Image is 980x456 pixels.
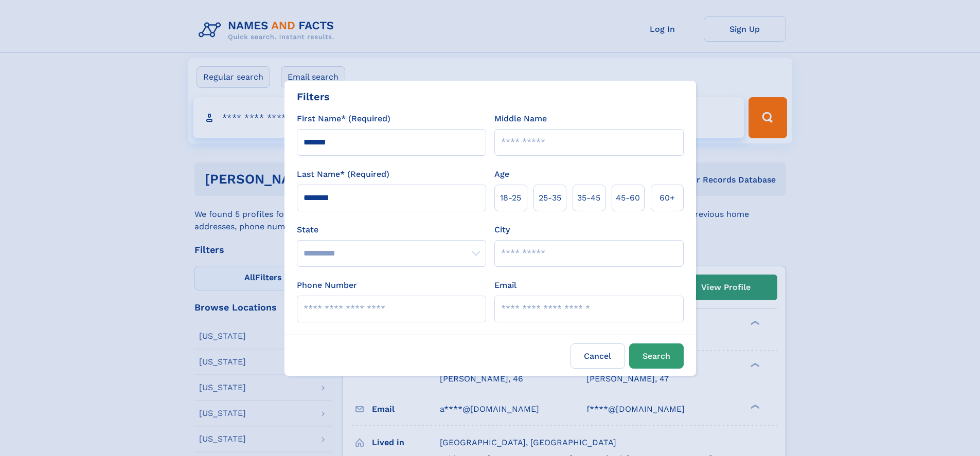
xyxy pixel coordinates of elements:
[297,89,330,104] div: Filters
[494,168,509,180] label: Age
[500,192,521,204] span: 18‑25
[297,279,357,291] label: Phone Number
[297,168,389,180] label: Last Name* (Required)
[629,343,684,369] button: Search
[494,113,547,125] label: Middle Name
[494,224,510,236] label: City
[539,192,561,204] span: 25‑35
[571,343,625,369] label: Cancel
[494,279,516,291] label: Email
[660,192,675,204] span: 60+
[297,224,486,236] label: State
[577,192,600,204] span: 35‑45
[297,113,390,125] label: First Name* (Required)
[616,192,640,204] span: 45‑60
